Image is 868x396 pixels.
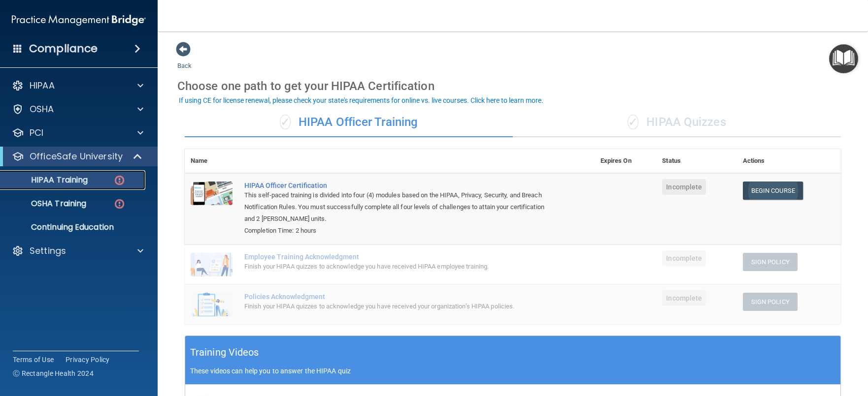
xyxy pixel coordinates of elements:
[6,222,141,232] p: Continuing Education
[244,225,545,237] div: Completion Time: 2 hours
[6,175,88,185] p: HIPAA Training
[190,367,835,375] p: These videos can help you to answer the HIPAA quiz
[12,245,143,257] a: Settings
[113,198,126,210] img: danger-circle.6113f641.png
[12,151,143,162] a: OfficeSafe University
[66,355,110,365] a: Privacy Policy
[737,149,841,173] th: Actions
[185,149,238,173] th: Name
[513,108,841,137] div: HIPAA Quizzes
[30,103,54,115] p: OSHA
[743,182,803,200] a: Begin Course
[829,44,858,73] button: Open Resource Center
[743,293,798,311] button: Sign Policy
[29,42,98,56] h4: Compliance
[13,368,94,378] span: Ⓒ Rectangle Health 2024
[30,151,123,162] p: OfficeSafe University
[280,115,291,129] span: ✓
[595,149,657,173] th: Expires On
[244,189,545,225] div: This self-paced training is divided into four (4) modules based on the HIPAA, Privacy, Security, ...
[12,103,143,115] a: OSHA
[185,108,513,137] div: HIPAA Officer Training
[12,10,146,30] img: PMB logo
[12,80,143,91] a: HIPAA
[662,250,706,266] span: Incomplete
[244,293,545,301] div: Policies Acknowledgment
[662,290,706,306] span: Incomplete
[190,344,259,361] h5: Training Videos
[13,355,54,365] a: Terms of Use
[743,253,798,271] button: Sign Policy
[244,301,545,312] div: Finish your HIPAA quizzes to acknowledge you have received your organization’s HIPAA policies.
[12,127,143,139] a: PCI
[628,115,638,129] span: ✓
[244,261,545,273] div: Finish your HIPAA quizzes to acknowledge you have received HIPAA employee training.
[179,97,543,104] div: If using CE for license renewal, please check your state's requirements for online vs. live cours...
[30,80,55,91] p: HIPAA
[30,245,66,257] p: Settings
[656,149,736,173] th: Status
[244,253,545,261] div: Employee Training Acknowledgment
[6,199,86,209] p: OSHA Training
[30,127,43,139] p: PCI
[177,95,545,105] button: If using CE for license renewal, please check your state's requirements for online vs. live cours...
[113,174,126,186] img: danger-circle.6113f641.png
[244,182,545,189] a: HIPAA Officer Certification
[177,50,192,69] a: Back
[662,179,706,195] span: Incomplete
[177,72,848,100] div: Choose one path to get your HIPAA Certification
